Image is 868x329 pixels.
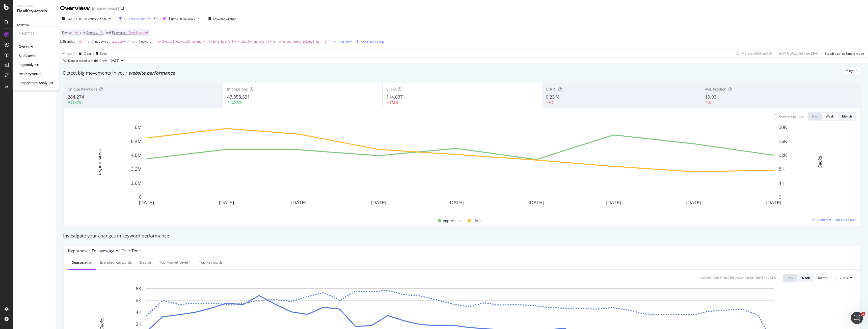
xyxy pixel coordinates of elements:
[126,30,128,35] span: =
[779,114,804,118] div: Compare periods
[606,200,621,205] text: [DATE]
[129,29,148,36] span: Non-Branded
[62,30,72,35] span: Device
[152,16,157,21] div: times
[155,38,327,45] span: (how|how to|how much|how many|how long|how far|why|what|when|where|which|who|cost|price|pricing|n...
[95,39,108,44] span: pagetype
[139,39,151,44] span: Keyword
[72,30,74,35] span: =
[121,7,124,11] div: arrow-right-arrow-left
[788,276,793,280] div: Day
[67,51,75,56] div: Apply
[131,181,142,186] text: 1.6M
[107,58,125,64] button: [DATE]
[861,312,865,316] span: 1
[779,153,787,158] text: 12K
[98,30,100,35] span: =
[136,310,142,315] text: 4K
[131,139,142,144] text: 6.4M
[139,200,154,205] text: [DATE]
[19,71,41,76] div: RealKeywords
[117,15,152,23] button: 4 Filters Applied
[817,156,823,168] text: Clicks
[779,166,785,172] text: 8K
[708,100,713,105] div: 5.4
[136,298,142,303] text: 5K
[213,17,236,21] div: Keyword Groups
[386,87,396,92] span: Clicks
[354,39,384,45] button: Add Filter Group
[849,69,859,72] span: By URL
[60,15,113,23] button: [DATE] - [DATE]vsPrev. Year
[779,194,781,200] text: 0
[17,4,52,8] div: Analytics
[779,125,787,130] text: 20K
[109,39,111,44] span: =
[713,276,734,280] div: [DATE] - [DATE]
[68,87,97,92] span: Unique Keywords
[808,112,822,121] button: Day
[546,94,560,100] span: 0.23 %
[851,312,863,324] iframe: Intercom live chat
[131,153,142,158] text: 4.8M
[86,30,97,35] span: Country
[100,51,107,56] div: Save
[136,321,142,326] text: 3K
[89,17,106,21] span: vs Prev. Year
[19,44,33,49] div: Overview
[361,40,384,44] div: Add Filter Group
[132,39,137,44] div: and
[332,39,352,45] button: Add Filter
[139,194,142,200] text: 0
[71,100,81,105] div: 33.07%
[101,29,104,36] span: All
[105,30,111,35] span: and
[68,94,84,100] span: 284,274
[131,166,142,172] text: 3.2M
[19,53,37,58] a: SiteCrawler
[840,276,848,280] span: Clicks
[67,17,89,21] span: [DATE] - [DATE]
[779,139,787,144] text: 16K
[68,58,107,63] div: Data crossed with the Crawl
[549,100,553,105] div: 0.6
[94,49,107,57] button: Save
[386,94,403,100] span: 114,637
[230,100,242,105] div: 120.73%
[797,274,814,282] button: Week
[136,286,142,291] text: 6K
[227,94,250,100] span: 47,858,531
[823,49,864,57] button: Switch back to Simple mode
[755,276,776,280] div: [DATE] - [DATE]
[842,114,852,118] div: Month
[227,87,248,92] span: Impressions
[63,233,861,239] div: Investigate your changes in keyword performance
[77,49,91,57] button: Clear
[80,30,85,35] span: and
[371,200,386,205] text: [DATE]
[17,8,52,14] div: RealKeywords
[19,80,53,85] a: EngagementAnalytics
[19,62,38,67] div: LogAnalyzer
[449,200,464,205] text: [DATE]
[72,260,92,265] div: Seasonality
[60,49,75,57] button: Apply
[88,39,93,44] button: and
[529,200,544,205] text: [DATE]
[686,200,701,205] text: [DATE]
[17,22,29,28] div: Overview
[78,38,83,45] span: No
[390,100,398,105] div: 37.3%
[843,67,861,74] div: legacy label
[112,30,126,35] span: Keywords
[826,114,834,118] div: Week
[92,6,119,11] div: [DOMAIN_NAME]
[17,22,52,28] a: Overview
[112,38,127,45] span: category/*
[219,200,234,205] text: [DATE]
[68,125,852,212] div: A chart.
[291,200,306,205] text: [DATE]
[110,58,119,63] span: 2025 Sep. 18th
[783,274,797,282] button: Day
